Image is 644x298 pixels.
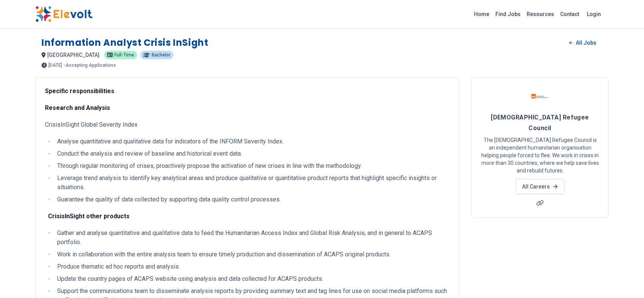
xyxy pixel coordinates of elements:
li: Through regular monitoring of crises, proactively propose the activation of new crises in line wi... [55,161,450,171]
strong: Research and Analysis [45,104,110,111]
li: Analyse quantitative and qualitative data for indicators of the INFORM Severity Index. [55,137,450,146]
img: Elevolt [35,6,93,22]
li: Leverage trend analysis to identify key analytical areas and produce qualitative or quantitative ... [55,174,450,192]
li: Update the country pages of ACAPS website using analysis and data collected for ACAPS products. [55,274,450,284]
span: Bachelor [152,53,170,57]
li: Guarantee the quality of data collected by supporting data quality control processes. [55,195,450,204]
a: Login [582,6,606,22]
a: Find Jobs [492,8,524,20]
li: Produce thematic ad hoc reports and analysis. [55,262,450,271]
span: [DEMOGRAPHIC_DATA] Refugee Council [491,114,589,132]
a: All Jobs [563,37,602,48]
a: Home [471,8,492,20]
li: Gather and analyse quantitative and qualitative data to feed the Humanitarian Access Index and Gl... [55,229,450,247]
h1: Information Analyst Crisis InSight [42,37,208,49]
span: [DATE] [48,63,62,68]
strong: CrisisInSight other products [48,213,130,220]
span: [GEOGRAPHIC_DATA] [47,52,99,58]
p: - Accepting Applications [64,63,116,68]
a: Contact [557,8,582,20]
strong: Specific responsibilities [45,87,114,95]
li: Conduct the analysis and review of baseline and historical event data. [55,149,450,158]
a: Resources [524,8,557,20]
p: The [DEMOGRAPHIC_DATA] Refugee Council is an independent humanitarian organisation helping people... [481,136,599,174]
span: Full-time [114,53,134,57]
img: Norwegian Refugee Council [530,87,549,106]
a: All Careers [516,179,564,194]
li: Work in collaboration with the entire analysis team to ensure timely production and dissemination... [55,250,450,259]
p: CrisisInSight Global Severity Index [45,120,450,129]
